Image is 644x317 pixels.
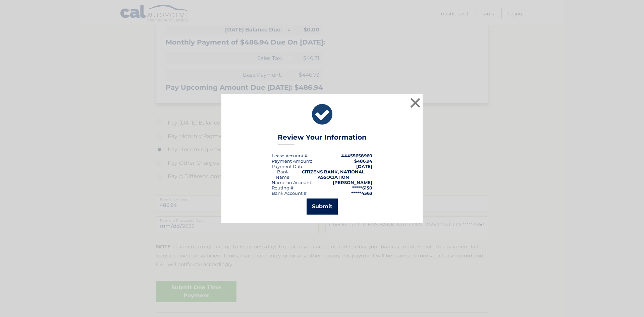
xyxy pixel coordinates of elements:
[333,180,372,185] strong: [PERSON_NAME]
[278,133,367,145] h3: Review Your Information
[272,169,294,180] div: Bank Name:
[272,158,312,164] div: Payment Amount:
[307,199,338,215] button: Submit
[272,190,308,196] div: Bank Account #:
[356,164,372,169] span: [DATE]
[341,153,372,158] strong: 44455658960
[302,169,365,180] strong: CITIZENS BANK, NATIONAL ASSOCIATION
[272,180,312,185] div: Name on Account:
[272,153,309,158] div: Lease Account #:
[272,164,304,169] span: Payment Date
[272,185,294,190] div: Routing #:
[354,158,372,164] span: $486.94
[409,96,422,109] button: ×
[272,164,305,169] div: :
